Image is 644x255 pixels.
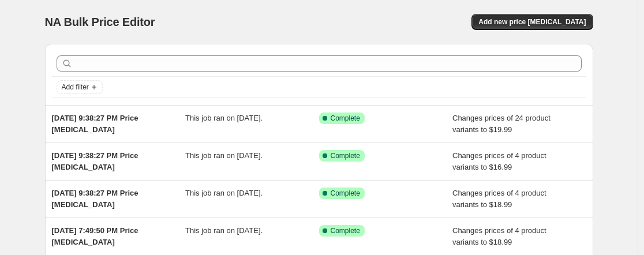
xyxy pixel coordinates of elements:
[331,226,360,235] span: Complete
[331,189,360,198] span: Complete
[52,151,138,171] span: [DATE] 9:38:27 PM Price [MEDICAL_DATA]
[185,151,263,160] span: This job ran on [DATE].
[471,14,593,30] button: Add new price [MEDICAL_DATA]
[57,80,103,94] button: Add filter
[185,114,263,122] span: This job ran on [DATE].
[52,114,138,134] span: [DATE] 9:38:27 PM Price [MEDICAL_DATA]
[185,226,263,235] span: This job ran on [DATE].
[452,151,546,171] span: Changes prices of 4 product variants to $16.99
[452,114,551,134] span: Changes prices of 24 product variants to $19.99
[452,226,546,246] span: Changes prices of 4 product variants to $18.99
[62,82,89,92] span: Add filter
[52,226,138,246] span: [DATE] 7:49:50 PM Price [MEDICAL_DATA]
[452,189,546,209] span: Changes prices of 4 product variants to $18.99
[331,114,360,123] span: Complete
[478,17,586,27] span: Add new price [MEDICAL_DATA]
[52,189,138,209] span: [DATE] 9:38:27 PM Price [MEDICAL_DATA]
[45,16,155,28] span: NA Bulk Price Editor
[185,189,263,197] span: This job ran on [DATE].
[331,151,360,160] span: Complete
